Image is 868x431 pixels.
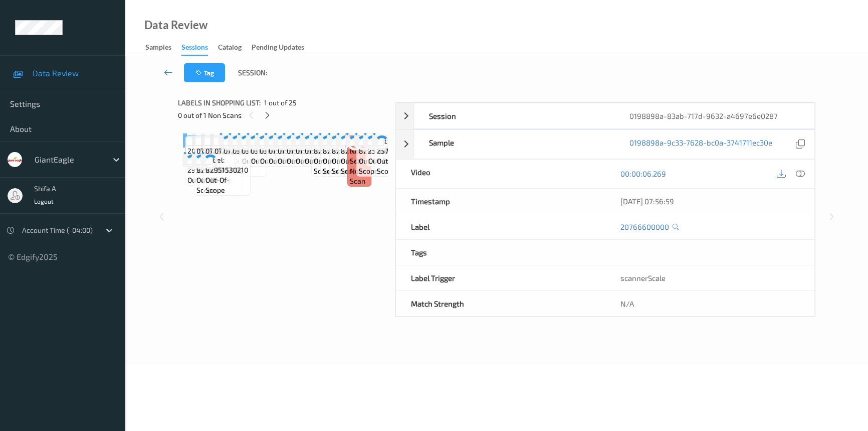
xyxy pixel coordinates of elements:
[251,156,295,166] span: out-of-scope
[323,156,364,176] span: out-of-scope
[252,42,304,55] div: Pending Updates
[178,98,261,108] span: Labels in shopping list:
[269,156,312,166] span: out-of-scope
[196,175,239,195] span: out-of-scope
[252,41,314,55] a: Pending Updates
[396,265,605,291] div: Label Trigger
[605,291,815,316] div: N/A
[278,156,321,166] span: out-of-scope
[368,156,412,166] span: out-of-scope
[178,109,388,121] div: 0 out of 1 Non Scans
[629,137,772,151] a: 0198898a-9c33-7628-bc0a-3741711ec30e
[181,41,218,56] a: Sessions
[396,189,605,214] div: Timestamp
[305,156,348,166] span: out-of-scope
[359,156,400,176] span: out-of-scope
[184,63,225,82] button: Tag
[396,160,605,188] div: Video
[396,214,605,239] div: Label
[260,156,304,166] span: out-of-scope
[332,156,373,176] span: out-of-scope
[396,291,605,316] div: Match Strength
[396,240,605,265] div: Tags
[414,130,614,159] div: Sample
[145,42,171,55] div: Samples
[205,175,248,195] span: out-of-scope
[264,98,297,108] span: 1 out of 25
[144,20,207,30] div: Data Review
[314,156,355,176] span: out-of-scope
[350,136,369,166] span: Label: Non-Scan
[614,103,815,128] div: 0198898a-83ab-717d-9632-a4697e6e0287
[145,41,181,55] a: Samples
[205,155,248,175] span: Label: 82951530210
[620,222,669,232] a: 20766600000
[238,68,267,78] span: Session:
[620,196,800,206] div: [DATE] 07:56:59
[187,175,231,185] span: out-of-scope
[395,129,815,159] div: Sample0198898a-9c33-7628-bc0a-3741711ec30e
[296,156,339,166] span: out-of-scope
[377,156,420,176] span: out-of-scope
[218,41,252,55] a: Catalog
[181,42,208,56] div: Sessions
[395,103,815,129] div: Session0198898a-83ab-717d-9632-a4697e6e0287
[341,156,382,176] span: out-of-scope
[350,166,369,186] span: non-scan
[605,265,815,291] div: scannerScale
[414,103,614,128] div: Session
[620,169,666,179] a: 00:00:06.269
[287,156,330,166] span: out-of-scope
[218,42,242,55] div: Catalog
